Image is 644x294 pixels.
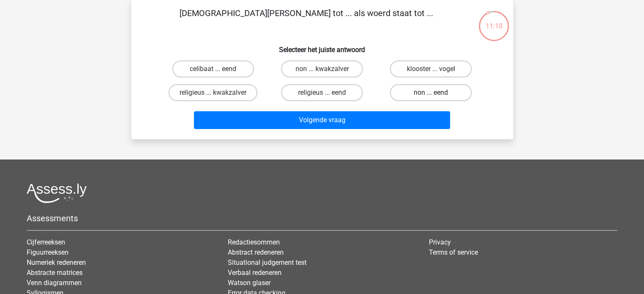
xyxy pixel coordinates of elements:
label: non ... eend [390,84,472,101]
button: Volgende vraag [194,111,450,129]
a: Situational judgement test [228,258,307,267]
a: Terms of service [429,248,478,256]
div: 11:10 [478,10,510,31]
img: Assessly logo [27,183,87,203]
a: Verbaal redeneren [228,269,282,277]
a: Figuurreeksen [27,248,69,256]
a: Venn diagrammen [27,279,82,287]
a: Abstract redeneren [228,248,284,256]
label: celibaat ... eend [172,60,254,77]
a: Watson glaser [228,279,271,287]
a: Privacy [429,238,451,246]
label: non ... kwakzalver [281,60,363,77]
h6: Selecteer het juiste antwoord [145,39,500,54]
h5: Assessments [27,213,617,223]
a: Numeriek redeneren [27,258,86,267]
label: klooster ... vogel [390,60,472,77]
label: religieus ... kwakzalver [169,84,257,101]
a: Cijferreeksen [27,238,65,246]
a: Redactiesommen [228,238,280,246]
a: Abstracte matrices [27,269,83,277]
label: religieus ... eend [281,84,363,101]
p: [DEMOGRAPHIC_DATA][PERSON_NAME] tot ... als woerd staat tot ... [145,7,468,32]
